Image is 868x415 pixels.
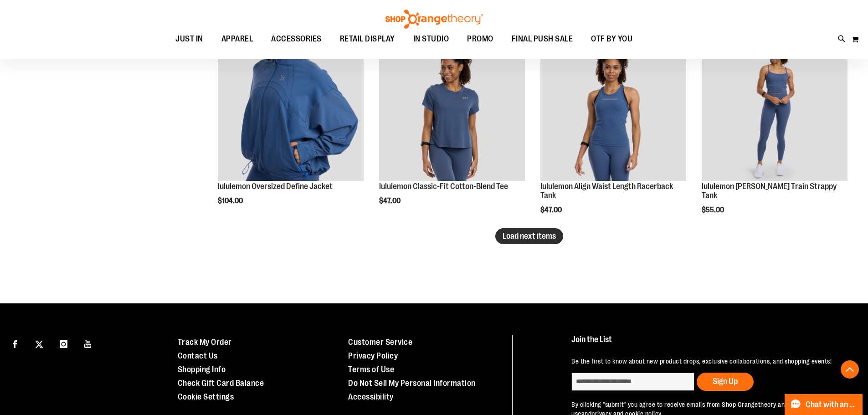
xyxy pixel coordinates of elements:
[178,351,218,360] a: Contact Us
[379,36,525,181] img: lululemon Classic-Fit Cotton-Blend Tee
[340,29,395,49] span: RETAIL DISPLAY
[503,29,582,50] a: FINAL PUSH SALE
[571,357,847,366] p: Be the first to know about new product drops, exclusive collaborations, and shopping events!
[467,29,493,49] span: PROMO
[702,182,837,200] a: lululemon [PERSON_NAME] Train Strappy Tank
[384,10,484,29] img: Shop Orangetheory
[458,29,503,50] a: PROMO
[31,335,47,351] a: Visit our X page
[713,377,738,386] span: Sign Up
[175,29,203,49] span: JUST IN
[348,379,476,388] a: Do Not Sell My Personal Information
[262,29,331,50] a: ACCESSORIES
[785,394,863,415] button: Chat with an Expert
[540,36,686,183] a: lululemon Align Waist Length Racerback TankNEW
[348,338,412,347] a: Customer Service
[379,197,402,205] span: $47.00
[495,228,563,244] button: Load next items
[348,365,394,374] a: Terms of Use
[218,36,364,183] a: lululemon Oversized Define JacketNEW
[697,373,754,391] button: Sign Up
[404,29,458,50] a: IN STUDIO
[379,36,525,183] a: lululemon Classic-Fit Cotton-Blend TeeNEW
[375,31,529,229] div: product
[540,206,563,214] span: $47.00
[571,373,694,391] input: enter email
[413,29,449,49] span: IN STUDIO
[379,182,508,191] a: lululemon Classic-Fit Cotton-Blend Tee
[582,29,642,50] a: OTF BY YOU
[702,36,847,183] a: lululemon Wunder Train Strappy TankNEW
[178,338,232,347] a: Track My Order
[841,360,859,379] button: Back To Top
[221,29,253,49] span: APPAREL
[178,365,226,374] a: Shopping Info
[56,335,72,351] a: Visit our Instagram page
[540,36,686,181] img: lululemon Align Waist Length Racerback Tank
[218,182,333,191] a: lululemon Oversized Define Jacket
[80,335,96,351] a: Visit our Youtube page
[331,29,404,50] a: RETAIL DISPLAY
[348,351,398,360] a: Privacy Policy
[512,29,573,49] span: FINAL PUSH SALE
[271,29,322,49] span: ACCESSORIES
[166,29,212,49] a: JUST IN
[178,379,264,388] a: Check Gift Card Balance
[697,31,852,237] div: product
[35,340,43,348] img: Twitter
[591,29,632,49] span: OTF BY YOU
[571,335,847,352] h4: Join the List
[7,335,23,351] a: Visit our Facebook page
[218,36,364,181] img: lululemon Oversized Define Jacket
[702,36,847,181] img: lululemon Wunder Train Strappy Tank
[503,231,556,241] span: Load next items
[213,31,368,229] div: product
[702,206,725,214] span: $55.00
[178,392,234,401] a: Cookie Settings
[212,29,262,50] a: APPAREL
[806,400,857,409] span: Chat with an Expert
[536,31,691,237] div: product
[540,182,673,200] a: lululemon Align Waist Length Racerback Tank
[348,392,394,401] a: Accessibility
[218,197,244,205] span: $104.00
